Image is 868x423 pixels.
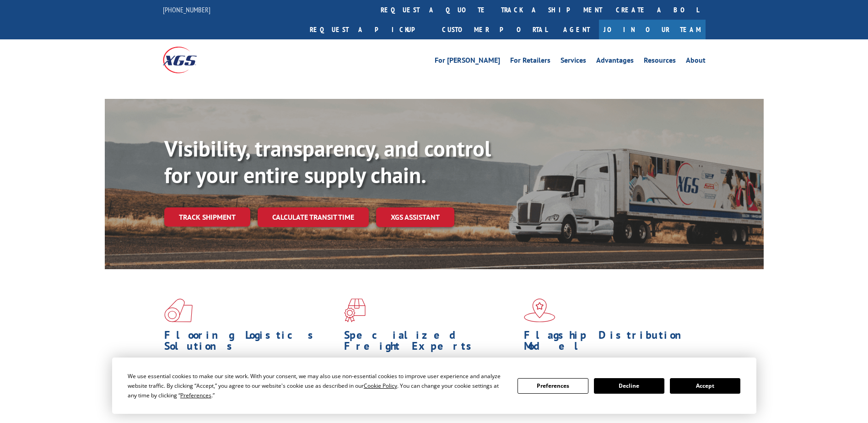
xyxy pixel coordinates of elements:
[594,378,664,394] button: Decline
[518,378,588,394] button: Preferences
[376,207,454,227] a: XGS ASSISTANT
[164,298,193,322] img: xgs-icon-total-supply-chain-intelligence-red
[112,358,756,414] div: Cookie Consent Prompt
[596,57,634,67] a: Advantages
[164,207,250,227] a: Track shipment
[164,356,337,389] span: As an industry carrier of choice, XGS has brought innovation and dedication to flooring logistics...
[599,20,706,39] a: Join Our Team
[344,330,517,356] h1: Specialized Freight Experts
[510,57,550,67] a: For Retailers
[644,57,676,67] a: Resources
[670,378,740,394] button: Accept
[180,391,211,399] span: Preferences
[164,330,337,356] h1: Flooring Logistics Solutions
[524,356,692,378] span: Our agile distribution network gives you nationwide inventory management on demand.
[163,5,210,14] a: [PHONE_NUMBER]
[128,371,507,400] div: We use essential cookies to make our site work. With your consent, we may also use non-essential ...
[364,382,397,390] span: Cookie Policy
[344,356,517,397] p: From overlength loads to delicate cargo, our experienced staff knows the best way to move your fr...
[554,20,599,39] a: Agent
[344,298,366,322] img: xgs-icon-focused-on-flooring-red
[435,57,500,67] a: For [PERSON_NAME]
[258,207,369,227] a: Calculate transit time
[164,134,491,189] b: Visibility, transparency, and control for your entire supply chain.
[303,20,435,39] a: Request a pickup
[524,330,697,356] h1: Flagship Distribution Model
[524,298,555,322] img: xgs-icon-flagship-distribution-model-red
[435,20,554,39] a: Customer Portal
[686,57,706,67] a: About
[561,57,586,67] a: Services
